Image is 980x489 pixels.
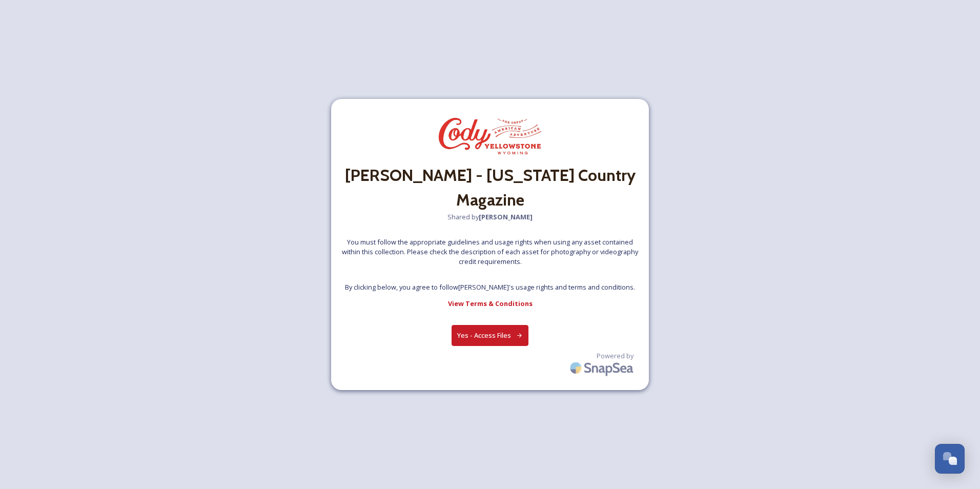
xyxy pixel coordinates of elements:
[452,325,528,346] button: Yes - Access Files
[345,282,635,292] span: By clicking below, you agree to follow [PERSON_NAME] 's usage rights and terms and conditions.
[448,299,533,308] strong: View Terms & Conditions
[439,109,541,163] img: Park_County_Travel_Council_Park_County_Travel_Council_Unveils_Ne.jpg
[567,356,639,380] img: SnapSea Logo
[597,351,634,361] span: Powered by
[479,212,533,221] strong: [PERSON_NAME]
[935,444,965,474] button: Open Chat
[341,163,639,212] h2: [PERSON_NAME] - [US_STATE] Country Magazine
[448,297,533,310] a: View Terms & Conditions
[341,237,639,267] span: You must follow the appropriate guidelines and usage rights when using any asset contained within...
[447,212,533,222] span: Shared by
